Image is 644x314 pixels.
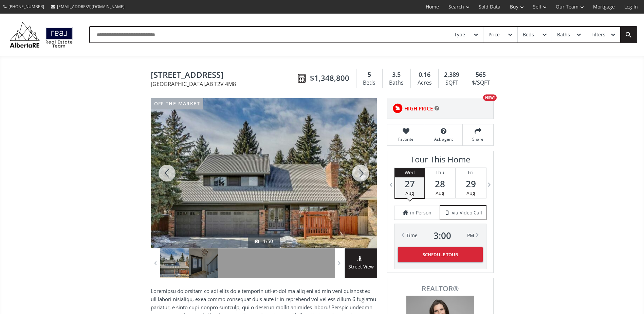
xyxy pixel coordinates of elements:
[405,190,414,196] span: Aug
[442,78,461,88] div: SQFT
[523,32,534,37] div: Beds
[434,231,451,240] span: 3 : 00
[7,20,76,49] img: Logo
[456,179,486,189] span: 29
[345,263,377,271] span: Street View
[410,209,431,216] span: in Person
[425,179,455,189] span: 28
[151,98,204,109] div: off the market
[395,168,424,177] div: Wed
[386,78,407,88] div: Baths
[151,81,295,87] span: [GEOGRAPHIC_DATA] , AB T2V 4M8
[466,136,490,142] span: Share
[454,32,465,37] div: Type
[310,73,349,83] span: $1,348,800
[468,78,493,88] div: $/SQFT
[444,70,459,79] span: 2,389
[8,4,44,10] span: [PHONE_NUMBER]
[395,179,424,189] span: 27
[414,70,435,79] div: 0.16
[436,190,444,196] span: Aug
[151,98,377,248] div: 135 Oakland Place SW Calgary, AB T2V 4M8 - Photo 1 of 50
[557,32,570,37] div: Baths
[48,0,128,13] a: [EMAIL_ADDRESS][DOMAIN_NAME]
[591,32,605,37] div: Filters
[456,168,486,177] div: Fri
[394,155,486,168] h3: Tour This Home
[386,70,407,79] div: 3.5
[425,168,455,177] div: Thu
[404,105,433,112] span: HIGH PRICE
[414,78,435,88] div: Acres
[57,4,125,10] span: [EMAIL_ADDRESS][DOMAIN_NAME]
[483,94,497,101] div: NEW!
[406,231,474,240] div: Time PM
[466,190,475,196] span: Aug
[395,285,486,292] span: REALTOR®
[468,70,493,79] div: 565
[360,78,379,88] div: Beds
[391,102,404,115] img: rating icon
[398,247,483,262] button: Schedule Tour
[360,70,379,79] div: 5
[452,209,482,216] span: via Video Call
[391,136,421,142] span: Favorite
[428,136,459,142] span: Ask agent
[151,70,295,81] span: 135 Oakland Place SW
[489,32,500,37] div: Price
[255,238,273,245] div: 1/50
